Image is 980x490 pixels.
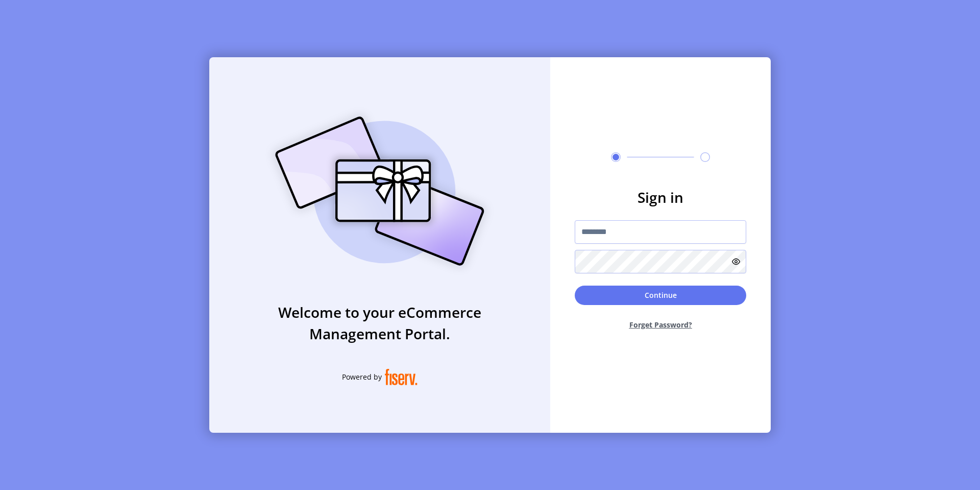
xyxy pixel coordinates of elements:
span: Powered by [342,371,382,382]
button: Continue [575,286,746,305]
button: Forget Password? [575,311,746,338]
h3: Welcome to your eCommerce Management Portal. [209,301,550,344]
img: card_Illustration.svg [260,105,500,277]
h3: Sign in [575,186,746,208]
